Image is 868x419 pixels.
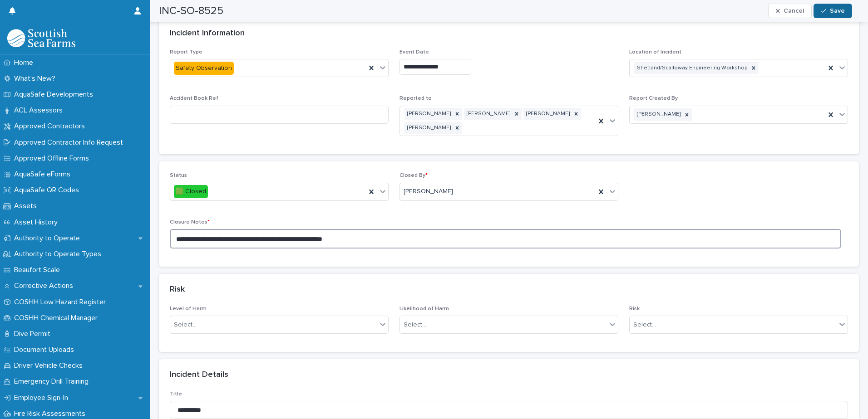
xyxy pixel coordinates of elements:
[10,266,67,274] p: Beaufort Scale
[170,173,187,178] span: Status
[170,370,228,380] h2: Incident Details
[170,391,182,397] span: Title
[634,62,749,74] div: Shetland/Scalloway Engineering Workshop
[404,122,452,134] div: [PERSON_NAME]
[10,394,75,402] p: Employee Sign-In
[170,219,210,225] span: Closure Notes
[768,4,812,18] button: Cancel
[523,108,571,120] div: [PERSON_NAME]
[10,202,44,210] p: Assets
[10,154,96,163] p: Approved Offline Forms
[629,49,681,55] span: Location of Incident
[159,5,223,18] h2: INC-SO-8525
[170,29,245,39] h2: Incident Information
[10,377,96,386] p: Emergency Drill Training
[170,285,185,295] h2: Risk
[399,173,428,178] span: Closed By
[174,62,234,75] div: Safety Observation
[10,122,92,131] p: Approved Contractors
[10,298,113,307] p: COSHH Low Hazard Register
[170,49,202,55] span: Report Type
[10,218,65,227] p: Asset History
[10,186,86,195] p: AquaSafe QR Codes
[10,74,63,83] p: What's New?
[10,409,93,418] p: Fire Risk Assessments
[404,187,453,196] span: [PERSON_NAME]
[399,49,429,55] span: Event Date
[399,96,432,101] span: Reported to
[10,282,80,290] p: Corrective Actions
[10,330,58,338] p: Dive Permit
[784,8,804,14] span: Cancel
[633,320,656,330] div: Select...
[629,96,678,101] span: Report Created By
[10,138,130,147] p: Approved Contractor Info Request
[174,185,208,198] div: 🟩 Closed
[10,90,100,99] p: AquaSafe Developments
[634,108,682,121] div: [PERSON_NAME]
[170,306,207,312] span: Level of Harm
[7,29,75,47] img: bPIBxiqnSb2ggTQWdOVV
[10,346,81,354] p: Document Uploads
[170,96,218,101] span: Accident Book Ref
[10,170,78,179] p: AquaSafe eForms
[404,108,452,120] div: [PERSON_NAME]
[629,306,640,312] span: Risk
[399,306,449,312] span: Likelihood of Harm
[464,108,512,120] div: [PERSON_NAME]
[404,320,426,330] div: Select...
[10,314,105,322] p: COSHH Chemical Manager
[10,106,70,115] p: ACL Assessors
[10,250,108,258] p: Authority to Operate Types
[174,320,197,330] div: Select...
[814,4,852,18] button: Save
[10,361,90,370] p: Driver Vehicle Checks
[10,234,87,243] p: Authority to Operate
[10,58,40,67] p: Home
[830,8,845,14] span: Save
